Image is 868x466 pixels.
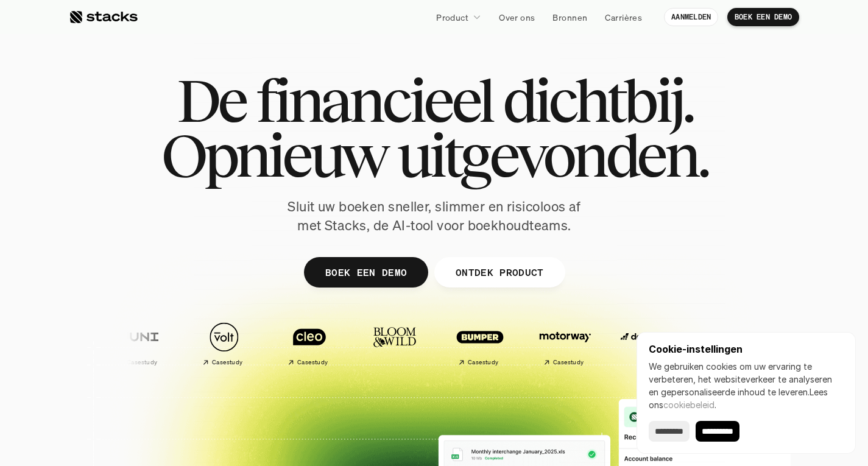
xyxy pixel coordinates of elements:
a: BOEK EEN DEMO [727,8,799,26]
font: We gebruiken cookies om uw ervaring te verbeteren, het websiteverkeer te analyseren en gepersonal... [649,361,832,397]
font: Carrières [605,12,642,23]
a: Casestudy [431,316,510,371]
font: AANMELDEN [671,12,711,21]
font: Cookie-instellingen [649,343,743,355]
a: BOEK EEN DEMO [303,257,428,288]
font: BOEK EEN DEMO [735,12,792,21]
a: Casestudy [261,316,340,371]
a: Privacy Policy [144,282,197,291]
font: Over ons [499,12,535,23]
font: Sluit uw boeken sneller, slimmer en risicoloos af met Stacks, de AI-tool voor boekhoudteams. [288,197,584,234]
a: Bronnen [545,6,595,28]
font: . [715,400,716,410]
a: Carrières [598,6,649,28]
font: Opnieuw uitgevonden. [161,121,707,189]
font: De [176,66,245,135]
a: Over ons [492,6,542,28]
a: ONTDEK PRODUCT [434,257,564,288]
font: financieel [255,66,492,135]
a: Casestudy [517,316,596,371]
a: Casestudy [90,316,169,371]
a: AANMELDEN [664,8,718,26]
font: dichtbij. [502,66,692,135]
font: Casestudy [203,358,234,366]
a: Casestudy [175,316,255,371]
font: Casestudy [288,358,319,366]
font: Bronnen [552,12,587,23]
a: cookiebeleid [663,400,715,410]
font: Product [436,12,468,23]
font: BOEK EEN DEMO [325,265,406,278]
font: ONTDEK PRODUCT [455,265,543,278]
font: Casestudy [118,358,149,366]
font: Casestudy [544,358,575,366]
font: Casestudy [459,358,490,366]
